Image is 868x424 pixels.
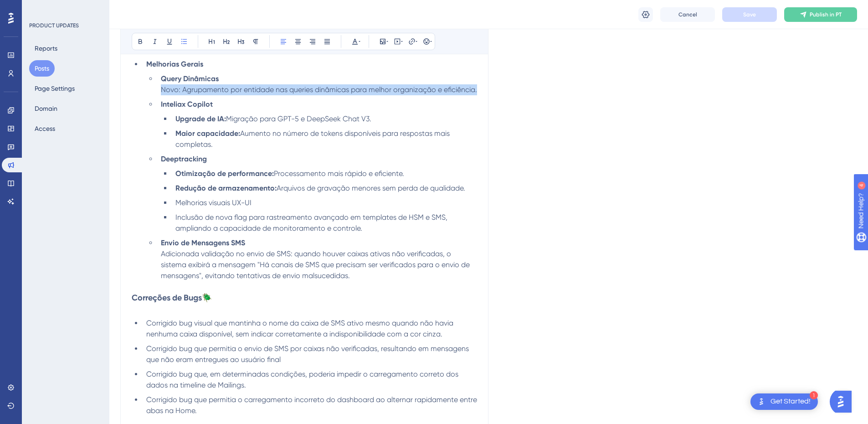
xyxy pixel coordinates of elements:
[722,7,777,22] button: Save
[756,396,767,407] img: launcher-image-alternative-text
[146,344,471,364] span: Corrigido bug que permitia o envio de SMS por caixas não verificadas, resultando em mensagens que...
[784,7,857,22] button: Publish in PT
[810,391,818,399] div: 1
[21,2,57,13] span: Need Help?
[29,40,63,57] button: Reports
[161,238,245,247] strong: Envio de Mensagens SMS
[146,395,479,415] span: Corrigido bug que permitia o carregamento incorreto do dashboard ao alternar rapidamente entre ab...
[830,388,857,415] iframe: UserGuiding AI Assistant Launcher
[29,120,61,137] button: Access
[810,11,842,18] span: Publish in PT
[29,100,63,117] button: Domain
[146,370,460,389] span: Corrigido bug que, em determinadas condições, poderia impedir o carregamento correto dos dados na...
[743,11,756,18] span: Save
[161,249,472,280] span: Adicionada validação no envio de SMS: quando houver caixas ativas não verificadas, o sistema exib...
[175,198,252,207] span: Melhorias visuais UX-UI
[161,100,213,109] strong: Inteliax Copilot
[175,213,449,233] span: Inclusão de nova flag para rastreamento avançado em templates de HSM e SMS, ampliando a capacidad...
[146,319,455,338] span: Corrigido bug visual que mantinha o nome da caixa de SMS ativo mesmo quando não havia nenhuma cai...
[750,393,818,410] div: Open Get Started! checklist, remaining modules: 1
[277,184,465,192] span: Arquivos de gravação menores sem perda de qualidade.
[660,7,715,22] button: Cancel
[175,184,277,192] strong: Redução de armazenamento:
[175,169,274,178] strong: Otimização de performance:
[175,129,240,138] strong: Maior capacidade:
[678,11,697,18] span: Cancel
[29,80,80,97] button: Page Settings
[274,169,404,178] span: Processamento mais rápido e eficiente.
[29,60,55,77] button: Posts
[175,114,226,123] strong: Upgrade de IA:
[29,22,79,29] div: PRODUCT UPDATES
[161,74,219,83] strong: Query Dinâmicas
[146,60,203,68] strong: Melhorias Gerais
[132,293,202,303] strong: Correções de Bugs
[202,293,212,302] span: 🪲
[161,85,477,94] span: Novo: Agrupamento por entidade nas queries dinâmicas para melhor organização e eficiência.
[63,5,66,12] div: 4
[175,129,452,149] span: Aumento no número de tokens disponíveis para respostas mais completas.
[770,397,811,407] div: Get Started!
[161,155,207,163] strong: Deeptracking
[226,114,371,123] span: Migração para GPT-5 e DeepSeek Chat V3.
